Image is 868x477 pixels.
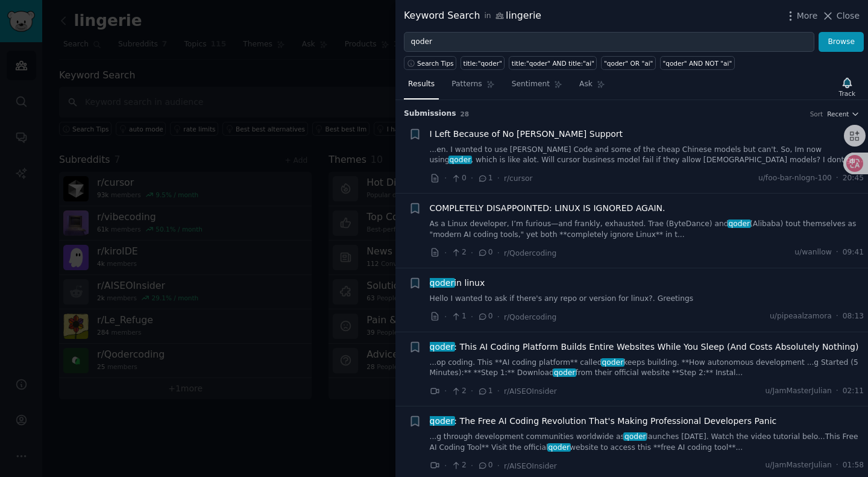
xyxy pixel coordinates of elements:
a: Results [404,75,439,100]
span: · [471,385,473,397]
div: Sort [810,110,823,118]
span: · [497,247,500,259]
span: Sentiment [512,79,550,90]
span: More [797,10,818,22]
div: title:"qoder" AND title:"ai" [512,59,594,68]
span: Search Tips [417,59,454,68]
span: 08:13 [843,311,864,322]
div: title:"qoder" [464,59,502,68]
div: "qoder" AND NOT "ai" [662,59,732,68]
input: Try a keyword related to your business [404,32,814,52]
button: Browse [819,32,864,52]
a: qoderin linux [430,277,485,289]
span: Patterns [451,79,482,90]
button: Search Tips [404,56,456,70]
span: 0 [477,460,492,471]
span: 1 [477,173,492,184]
span: 2 [451,460,466,471]
a: I Left Because of No [PERSON_NAME] Support [430,128,623,141]
span: qoder [728,220,751,228]
span: 2 [451,386,466,397]
a: Hello I wanted to ask if there's any repo or version for linux?. Greetings [430,294,864,305]
span: · [471,460,473,472]
span: · [471,311,473,323]
a: COMPLETELY DISAPPOINTED: LINUX IS IGNORED AGAIN. [430,202,665,215]
div: Track [839,89,855,98]
span: 1 [477,386,492,397]
span: 20:45 [843,173,864,184]
a: ...en. I wanted to use [PERSON_NAME] Code and some of the cheap Chinese models but can't. So, Im ... [430,145,864,166]
span: · [444,460,447,472]
span: qoder [553,368,576,377]
a: title:"qoder" AND title:"ai" [509,56,597,70]
span: Submission s [404,109,456,119]
button: Close [822,10,860,22]
span: qoder [448,156,472,164]
span: · [836,386,838,397]
span: 28 [461,110,470,118]
a: Patterns [447,75,498,100]
span: Ask [579,79,593,90]
span: 0 [451,173,466,184]
span: 09:41 [843,247,864,258]
span: 02:11 [843,386,864,397]
span: Close [837,10,860,22]
span: · [444,247,447,259]
span: u/foo-bar-nlogn-100 [758,173,832,184]
span: u/JamMasterJulian [766,460,832,471]
span: r/Qodercoding [504,249,556,257]
span: r/AISEOInsider [504,387,557,396]
div: "qoder" OR "ai" [604,59,653,68]
span: 0 [477,247,492,258]
span: in linux [430,277,485,289]
span: · [497,311,500,323]
span: 2 [451,247,466,258]
span: qoder [623,432,647,441]
button: Track [835,74,860,100]
span: · [471,247,473,259]
a: qoder: This AI Coding Platform Builds Entire Websites While You Sleep (And Costs Absolutely Nothing) [430,341,859,353]
span: u/pipeaalzamora [770,311,832,322]
span: · [836,460,838,471]
span: · [836,247,838,258]
span: : This AI Coding Platform Builds Entire Websites While You Sleep (And Costs Absolutely Nothing) [430,341,859,353]
span: 01:58 [843,460,864,471]
span: Recent [827,110,849,118]
span: 0 [477,311,492,322]
span: · [444,311,447,323]
span: · [497,172,500,185]
span: · [444,385,447,397]
span: · [471,172,473,185]
a: ...op coding. This **AI coding platform** calledqoderkeeps building. **How autonomous development... [430,358,864,379]
button: Recent [827,110,860,118]
span: qoder [429,416,455,426]
span: : The Free AI Coding Revolution That's Making Professional Developers Panic [430,415,777,428]
a: Sentiment [508,75,567,100]
div: Keyword Search lingerie [404,8,541,24]
span: · [497,385,500,397]
span: Results [408,79,435,90]
span: r/cursor [504,174,533,183]
span: u/wanllow [794,247,832,258]
a: As a Linux developer, I’m furious—and frankly, exhausted. Trae (ByteDance) andqoder(Alibaba) tout... [430,219,864,240]
span: r/Qodercoding [504,313,556,321]
a: "qoder" OR "ai" [601,56,655,70]
a: qoder: The Free AI Coding Revolution That's Making Professional Developers Panic [430,415,777,428]
span: · [836,311,838,322]
span: · [497,460,500,472]
span: qoder [547,443,571,452]
span: 1 [451,311,466,322]
a: Ask [575,75,609,100]
a: title:"qoder" [461,56,505,70]
span: qoder [601,358,624,367]
button: More [784,10,818,22]
span: qoder [429,278,455,288]
span: u/JamMasterJulian [766,386,832,397]
span: qoder [429,342,455,352]
a: "qoder" AND NOT "ai" [660,56,735,70]
span: · [444,172,447,185]
span: r/AISEOInsider [504,462,557,470]
a: ...g through development communities worldwide asqoderlaunches [DATE]. Watch the video tutorial b... [430,432,864,453]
